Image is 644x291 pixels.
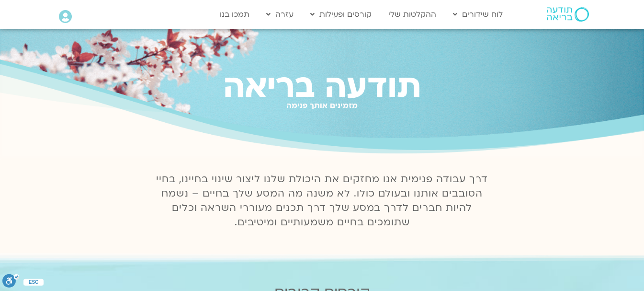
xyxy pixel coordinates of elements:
img: תודעה בריאה [547,7,589,22]
a: תמכו בנו [215,5,254,23]
a: ההקלטות שלי [384,5,441,23]
p: דרך עבודה פנימית אנו מחזקים את היכולת שלנו ליצור שינוי בחיינו, בחיי הסובבים אותנו ובעולם כולו. לא... [151,172,494,230]
a: עזרה [261,5,298,23]
a: לוח שידורים [448,5,508,23]
a: קורסים ופעילות [305,5,376,23]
